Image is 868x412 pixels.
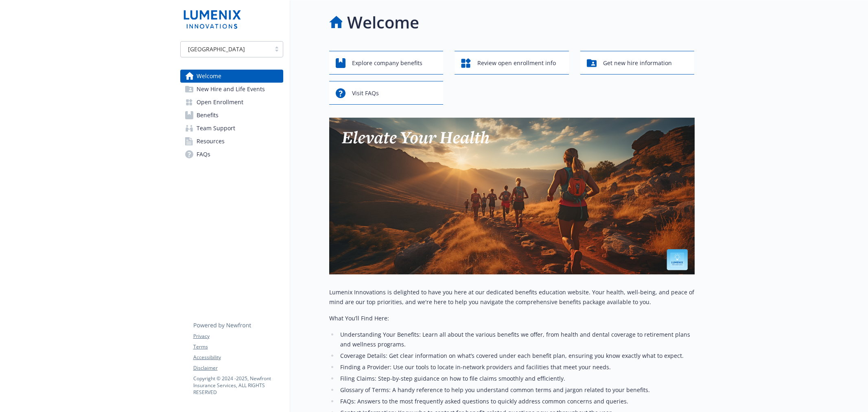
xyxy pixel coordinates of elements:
[338,374,695,384] li: Filing Claims: Step-by-step guidance on how to file claims smoothly and efficiently.
[338,385,695,395] li: Glossary of Terms: A handy reference to help you understand common terms and jargon related to yo...
[193,375,283,396] p: Copyright © 2024 - 2025 , Newfront Insurance Services, ALL RIGHTS RESERVED
[352,55,422,71] span: Explore company benefits
[197,109,219,122] span: Benefits
[185,45,267,53] span: [GEOGRAPHIC_DATA]
[338,330,695,349] li: Understanding Your Benefits: Learn all about the various benefits we offer, from health and denta...
[477,55,556,71] span: Review open enrollment info
[580,51,695,75] button: Get new hire information
[197,122,235,135] span: Team Support
[180,96,283,109] a: Open Enrollment
[193,333,283,340] a: Privacy
[329,81,444,105] button: Visit FAQs
[338,351,695,361] li: Coverage Details: Get clear information on what’s covered under each benefit plan, ensuring you k...
[352,85,379,101] span: Visit FAQs
[193,364,283,372] a: Disclaimer
[180,135,283,148] a: Resources
[193,354,283,361] a: Accessibility
[455,51,569,75] button: Review open enrollment info
[603,55,672,71] span: Get new hire information
[329,287,695,307] p: Lumenix Innovations is delighted to have you here at our dedicated benefits education website. Yo...
[193,343,283,351] a: Terms
[338,397,695,406] li: FAQs: Answers to the most frequently asked questions to quickly address common concerns and queries.
[188,45,245,53] span: [GEOGRAPHIC_DATA]
[197,135,225,148] span: Resources
[329,313,695,323] p: What You’ll Find Here:
[180,122,283,135] a: Team Support
[180,83,283,96] a: New Hire and Life Events
[180,148,283,161] a: FAQs
[329,51,444,75] button: Explore company benefits
[338,362,695,372] li: Finding a Provider: Use our tools to locate in-network providers and facilities that meet your ne...
[329,118,695,274] img: overview page banner
[180,70,283,83] a: Welcome
[197,83,265,96] span: New Hire and Life Events
[347,10,419,35] h1: Welcome
[197,148,210,161] span: FAQs
[197,96,243,109] span: Open Enrollment
[197,70,221,83] span: Welcome
[180,109,283,122] a: Benefits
